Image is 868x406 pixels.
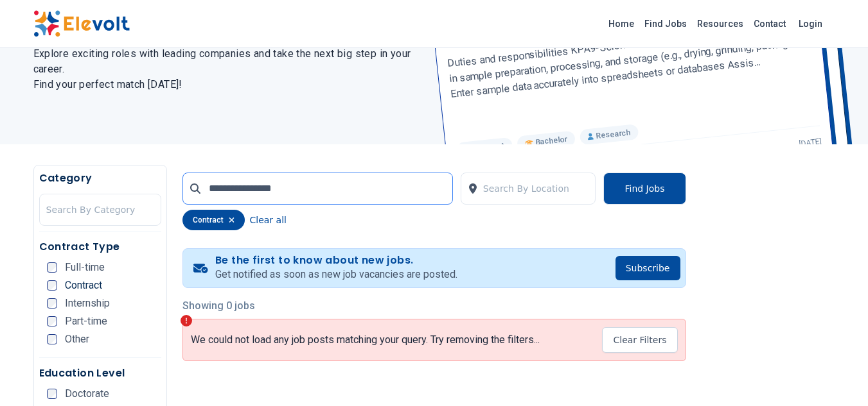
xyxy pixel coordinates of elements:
[603,173,686,205] button: Find Jobs
[39,366,161,381] h5: Education Level
[748,13,791,34] a: Contact
[47,280,57,291] input: Contract
[250,210,287,230] button: Clear all
[33,10,130,37] img: Elevolt
[65,316,107,326] span: Part-time
[182,210,245,230] div: contract
[804,344,868,406] iframe: Chat Widget
[602,327,677,353] button: Clear Filters
[33,46,419,92] h2: Explore exciting roles with leading companies and take the next big step in your career. Find you...
[191,334,540,346] p: We could not load any job posts matching your query. Try removing the filters...
[65,334,89,344] span: Other
[616,256,680,280] button: Subscribe
[39,171,161,186] h5: Category
[65,298,110,309] span: Internship
[65,389,109,399] span: Doctorate
[215,254,457,267] h4: Be the first to know about new jobs.
[639,13,692,34] a: Find Jobs
[47,389,57,399] input: Doctorate
[215,267,457,282] p: Get notified as soon as new job vacancies are posted.
[182,298,686,314] p: Showing 0 jobs
[65,280,102,291] span: Contract
[791,11,830,37] a: Login
[692,13,748,34] a: Resources
[47,316,57,326] input: Part-time
[39,239,161,255] h5: Contract Type
[603,13,639,34] a: Home
[47,334,57,344] input: Other
[65,262,105,273] span: Full-time
[47,262,57,273] input: Full-time
[47,298,57,309] input: Internship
